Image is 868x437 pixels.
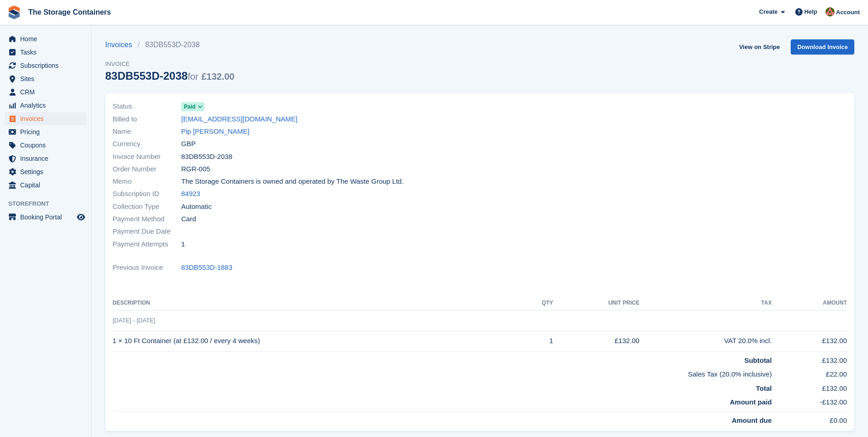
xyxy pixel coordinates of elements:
[791,39,854,55] a: Download Invoice
[20,59,75,72] span: Subscriptions
[113,164,181,175] span: Order Number
[113,239,181,250] span: Payment Attempts
[639,336,771,346] div: VAT 20.0% incl.
[20,112,75,125] span: Invoices
[20,211,75,224] span: Booking Portal
[5,112,86,125] a: menu
[181,202,212,212] span: Automatic
[184,103,195,111] span: Paid
[201,71,234,82] span: £132.00
[20,46,75,59] span: Tasks
[20,179,75,191] span: Capital
[181,214,196,224] span: Card
[772,351,847,366] td: £132.00
[804,7,817,16] span: Help
[836,8,860,17] span: Account
[181,114,297,125] a: [EMAIL_ADDRESS][DOMAIN_NAME]
[5,139,86,152] a: menu
[8,199,91,208] span: Storefront
[7,5,21,19] img: stora-icon-8386f47178a22dfd0bd8f6a31ec36ba5ce8667c1dd55bd0f319d3a0aa187defe.svg
[20,33,75,45] span: Home
[181,176,404,187] span: The Storage Containers is owned and operated by The Waste Group Ltd.
[5,152,86,165] a: menu
[772,366,847,380] td: £22.00
[113,296,522,311] th: Description
[113,317,155,324] span: [DATE] - [DATE]
[732,416,772,424] strong: Amount due
[5,72,86,85] a: menu
[20,139,75,152] span: Coupons
[744,356,772,364] strong: Subtotal
[772,296,847,311] th: Amount
[5,33,86,45] a: menu
[181,189,200,199] a: 84923
[5,126,86,138] a: menu
[20,99,75,112] span: Analytics
[772,331,847,351] td: £132.00
[113,139,181,149] span: Currency
[553,331,640,351] td: £132.00
[113,366,772,380] td: Sales Tax (20.0% inclusive)
[756,384,772,392] strong: Total
[553,296,640,311] th: Unit Price
[113,176,181,187] span: Memo
[772,393,847,411] td: -£132.00
[113,101,181,112] span: Status
[181,164,210,175] span: RGR-005
[5,165,86,178] a: menu
[181,152,232,162] span: 83DB553D-2038
[113,262,181,273] span: Previous Invoice
[181,126,249,137] a: Pip [PERSON_NAME]
[113,214,181,224] span: Payment Method
[20,126,75,138] span: Pricing
[5,59,86,72] a: menu
[181,262,232,273] a: 83DB553D-1883
[20,86,75,98] span: CRM
[113,331,522,351] td: 1 × 10 Ft Container (at £132.00 / every 4 weeks)
[5,99,86,112] a: menu
[20,165,75,178] span: Settings
[113,202,181,212] span: Collection Type
[105,39,234,50] nav: breadcrumbs
[181,101,205,112] a: Paid
[522,331,553,351] td: 1
[113,126,181,137] span: Name
[113,114,181,125] span: Billed to
[5,46,86,59] a: menu
[75,212,86,223] a: Preview store
[181,139,196,149] span: GBP
[730,398,772,406] strong: Amount paid
[25,5,114,20] a: The Storage Containers
[772,411,847,426] td: £0.00
[5,211,86,224] a: menu
[113,189,181,199] span: Subscription ID
[181,239,185,250] span: 1
[759,7,777,16] span: Create
[5,86,86,98] a: menu
[105,60,234,69] span: Invoice
[105,70,234,82] div: 83DB553D-2038
[522,296,553,311] th: QTY
[113,226,181,237] span: Payment Due Date
[20,152,75,165] span: Insurance
[105,39,138,50] a: Invoices
[188,71,198,82] span: for
[20,72,75,85] span: Sites
[735,39,783,55] a: View on Stripe
[5,179,86,191] a: menu
[772,380,847,394] td: £132.00
[639,296,771,311] th: Tax
[825,7,835,16] img: Kirsty Simpson
[113,152,181,162] span: Invoice Number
